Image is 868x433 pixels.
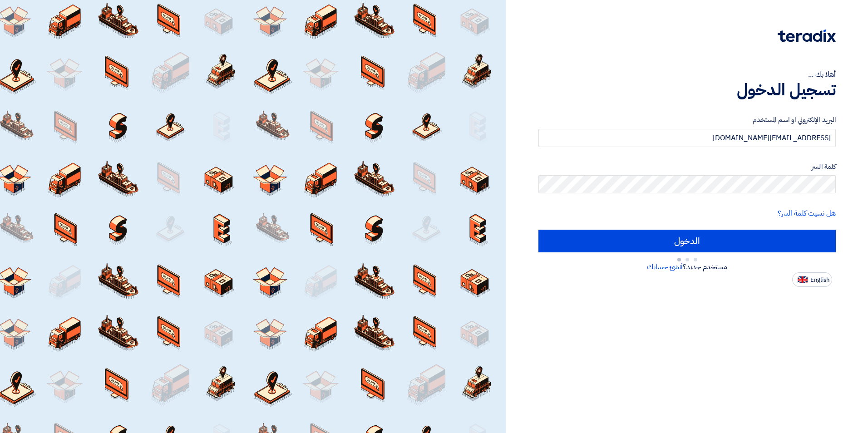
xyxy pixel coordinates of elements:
div: مستخدم جديد؟ [538,261,836,272]
a: هل نسيت كلمة السر؟ [778,208,836,219]
span: English [810,277,829,283]
input: أدخل بريد العمل الإلكتروني او اسم المستخدم الخاص بك ... [538,129,836,147]
button: English [792,272,832,287]
label: كلمة السر [538,162,836,172]
input: الدخول [538,230,836,252]
label: البريد الإلكتروني او اسم المستخدم [538,115,836,125]
img: en-US.png [798,276,808,283]
a: أنشئ حسابك [647,261,683,272]
img: Teradix logo [778,30,836,42]
div: أهلا بك ... [538,69,836,80]
h1: تسجيل الدخول [538,80,836,100]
